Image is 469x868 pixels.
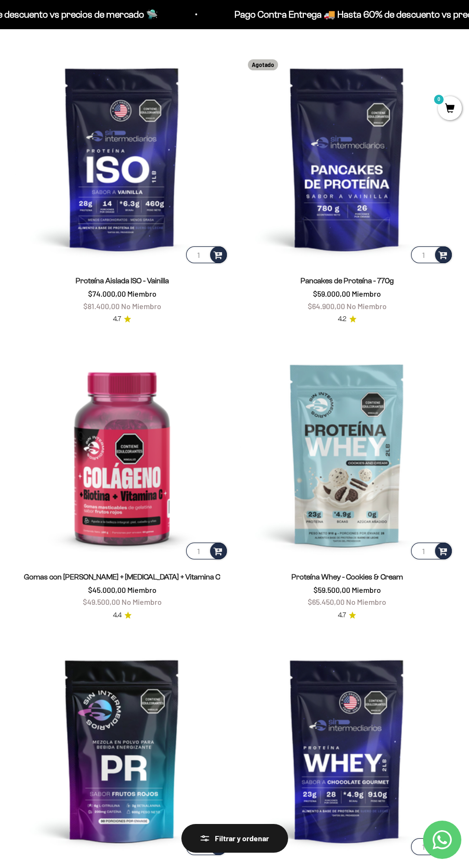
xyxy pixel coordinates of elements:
a: 0 [438,104,462,114]
span: 4.7 [113,314,121,324]
span: Miembro [127,585,156,594]
a: Proteína Aislada ISO - Vainilla [76,277,169,285]
span: No Miembro [122,597,162,606]
span: Miembro [127,289,156,298]
img: Pancakes de Proteína - 770g [240,52,454,265]
span: $74.000,00 [88,289,126,298]
img: Proteína Whey - Chocolate [240,644,454,857]
span: No Miembro [346,301,387,311]
span: $49.500,00 [83,597,120,606]
span: $64.900,00 [308,301,345,311]
img: Proteína Aislada ISO - Vainilla [15,52,229,265]
span: $65.450,00 [308,597,345,606]
a: 4.24.2 de 5.0 estrellas [338,314,357,324]
a: Pancakes de Proteína - 770g [301,277,394,285]
span: 4.2 [338,314,346,324]
a: 4.74.7 de 5.0 estrellas [338,610,356,621]
span: No Miembro [346,597,386,606]
a: 4.44.4 de 5.0 estrellas [113,610,132,621]
span: $81.400,00 [83,301,120,311]
a: Gomas con [PERSON_NAME] + [MEDICAL_DATA] + Vitamina C [24,573,220,581]
span: 4.7 [338,610,346,621]
span: $59.000,00 [313,289,350,298]
span: Miembro [352,585,381,594]
span: Miembro [352,289,381,298]
a: Proteína Whey - Cookies & Cream [291,573,403,581]
img: PR - Mezcla Energizante [15,644,229,857]
img: Gomas con Colageno + Biotina + Vitamina C [15,348,229,561]
div: Filtrar y ordenar [201,832,269,845]
button: Filtrar y ordenar [181,824,288,853]
a: 4.74.7 de 5.0 estrellas [113,314,131,324]
mark: 0 [433,94,445,105]
span: $45.000,00 [88,585,126,594]
span: 4.4 [113,610,122,621]
span: No Miembro [121,301,161,311]
img: Proteína Whey - Cookies & Cream [240,348,454,561]
span: $59.500,00 [313,585,350,594]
